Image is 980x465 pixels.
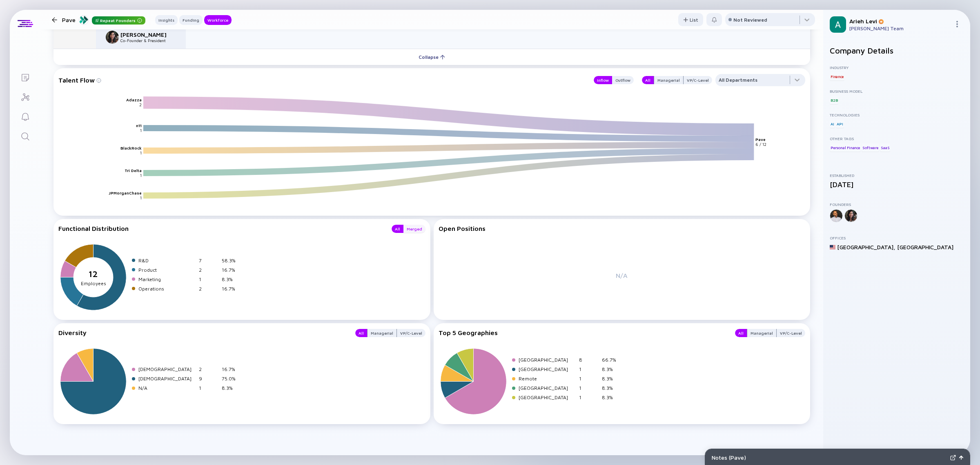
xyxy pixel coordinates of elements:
[92,16,145,25] div: Repeat Founders
[138,385,196,391] div: N/A
[138,286,196,292] div: Operations
[199,267,218,273] div: 2
[756,141,767,146] text: 6 / 12
[222,286,241,292] div: 16.7%
[367,329,396,337] div: Managerial
[140,173,142,178] text: 1
[830,180,964,189] div: [DATE]
[830,46,964,55] h2: Company Details
[594,76,612,84] button: Inflow
[58,329,347,337] div: Diversity
[642,76,654,84] button: All
[830,89,964,94] div: Business Model
[139,102,142,107] text: 2
[830,65,964,70] div: Industry
[414,51,450,63] div: Collapse
[733,17,767,23] div: Not Reviewed
[519,366,576,372] div: [GEOGRAPHIC_DATA]
[519,357,576,363] div: [GEOGRAPHIC_DATA]
[602,366,621,372] div: 8.3%
[120,145,142,150] text: BlackRock
[140,128,142,133] text: 1
[830,96,838,104] div: B2B
[579,376,599,382] div: 1
[199,276,218,282] div: 1
[222,257,241,264] div: 58.3%
[519,394,576,400] div: [GEOGRAPHIC_DATA]
[138,376,196,382] div: [DEMOGRAPHIC_DATA]
[439,225,806,232] div: Open Positions
[120,31,174,38] div: [PERSON_NAME]
[222,267,241,273] div: 16.7%
[126,97,142,102] text: Adazza
[602,376,621,382] div: 8.3%
[849,25,951,31] div: [PERSON_NAME] Team
[837,244,895,250] div: [GEOGRAPHIC_DATA] ,
[125,168,142,173] text: Tri Delta
[747,329,777,337] button: Managerial
[58,225,383,233] div: Functional Distribution
[222,376,241,382] div: 75.0%
[106,31,119,44] img: Ema Hussain Rouf picture
[602,385,621,391] div: 8.3%
[204,15,232,25] button: Workforce
[654,76,683,84] div: Managerial
[120,38,174,43] div: Co-Founder & President
[678,13,703,26] button: List
[136,123,142,128] text: n11
[830,244,835,250] img: United States Flag
[81,280,106,286] tspan: Employees
[712,454,947,461] div: Notes ( Pave )
[897,244,953,250] div: [GEOGRAPHIC_DATA]
[199,385,218,391] div: 1
[602,357,621,363] div: 66.7%
[439,238,806,313] div: N/A
[140,195,142,200] text: 1
[830,16,846,33] img: Arieh Profile Picture
[222,276,241,282] div: 8.3%
[58,74,586,86] div: Talent Flow
[612,76,634,84] button: Outflow
[439,329,727,337] div: Top 5 Geographies
[830,112,964,117] div: Technologies
[830,173,964,178] div: Established
[403,225,425,233] div: Merged
[10,106,40,126] a: Reminders
[62,15,145,25] div: Pave
[392,225,403,233] div: All
[602,394,621,400] div: 8.3%
[179,16,203,24] div: Funding
[579,357,599,363] div: 8
[355,329,367,337] button: All
[735,329,747,337] button: All
[397,329,425,337] button: VP/C-Level
[849,18,951,25] div: Arieh Levi
[222,366,241,372] div: 16.7%
[954,21,960,27] img: Menu
[155,16,178,24] div: Insights
[140,150,142,155] text: 1
[199,376,218,382] div: 9
[155,15,178,25] button: Insights
[199,366,218,372] div: 2
[747,329,776,337] div: Managerial
[138,257,196,264] div: R&D
[10,67,40,87] a: Lists
[138,366,196,372] div: [DEMOGRAPHIC_DATA]
[109,190,142,195] text: JPMorganChase
[204,16,232,24] div: Workforce
[830,136,964,141] div: Other Tags
[862,143,879,152] div: Software
[199,257,218,264] div: 7
[222,385,241,391] div: 8.3%
[777,329,805,337] button: VP/C-Level
[138,276,196,282] div: Marketing
[10,126,40,145] a: Search
[654,76,684,84] button: Managerial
